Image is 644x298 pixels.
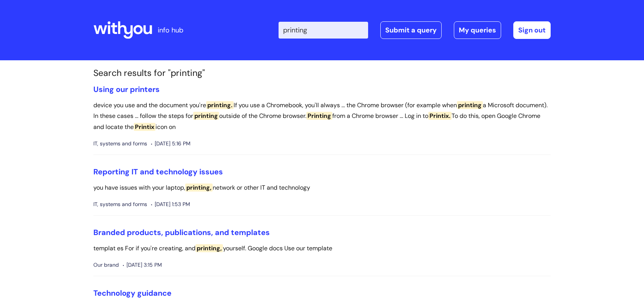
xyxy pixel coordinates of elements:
[195,244,223,252] span: printing,
[93,243,551,254] p: templat es For if you're creating, and yourself. Google docs Use our template
[93,139,147,148] span: IT, systems and forms
[93,227,270,237] a: Branded products, publications, and templates
[93,84,160,94] a: Using our printers
[279,22,368,39] input: Search
[93,100,551,133] p: device you use and the document you're If you use a Chromebook, you'll always ... the Chrome brow...
[93,68,551,79] h1: Search results for "printing"
[428,112,452,120] span: Printix.
[123,260,162,270] span: [DATE] 3:15 PM
[158,24,183,36] p: info hub
[380,21,442,39] a: Submit a query
[93,167,223,177] a: Reporting IT and technology issues
[306,112,332,120] span: Printing
[93,288,171,298] a: Technology guidance
[93,260,119,270] span: Our brand
[185,184,213,192] span: printing,
[454,21,501,39] a: My queries
[279,21,551,39] div: | -
[457,101,483,109] span: printing
[93,200,147,209] span: IT, systems and forms
[151,200,190,209] span: [DATE] 1:53 PM
[206,101,234,109] span: printing.
[513,21,551,39] a: Sign out
[93,182,551,193] p: you have issues with your laptop, network or other IT and technology
[134,123,155,131] span: Printix
[151,139,191,148] span: [DATE] 5:16 PM
[193,112,219,120] span: printing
